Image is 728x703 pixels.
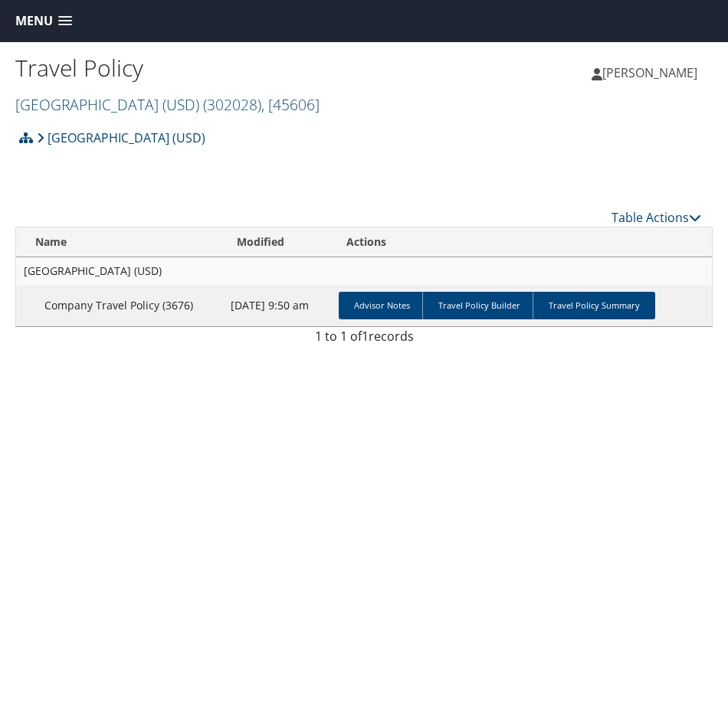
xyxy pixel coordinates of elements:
a: [GEOGRAPHIC_DATA] (USD) [37,123,205,153]
th: Name: activate to sort column ascending [16,227,223,257]
div: 1 to 1 of records [27,327,701,353]
td: [DATE] 9:50 am [223,285,332,326]
h1: Travel Policy [15,52,364,84]
th: Modified: activate to sort column ascending [223,227,332,257]
a: Travel Policy Builder [422,292,536,319]
span: ( 302028 ) [203,94,261,115]
a: Table Actions [612,209,701,226]
th: Actions [333,227,712,257]
a: Travel Policy Summary [533,292,655,319]
span: Menu [15,14,53,28]
span: [PERSON_NAME] [602,64,697,81]
a: Advisor Notes [339,292,425,319]
td: Company Travel Policy (3676) [16,285,223,326]
span: 1 [362,328,369,345]
a: Menu [8,8,80,34]
a: [PERSON_NAME] [592,50,713,96]
span: , [ 45606 ] [261,94,320,115]
td: [GEOGRAPHIC_DATA] (USD) [16,257,712,285]
a: [GEOGRAPHIC_DATA] (USD) [15,94,320,115]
